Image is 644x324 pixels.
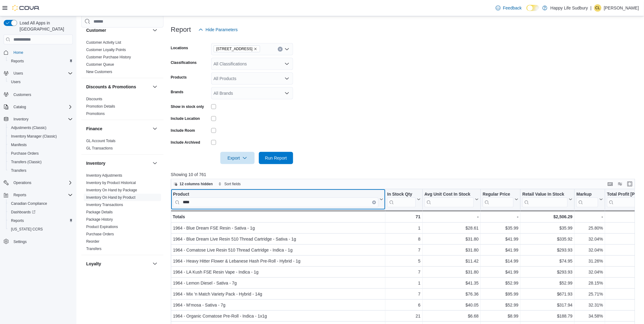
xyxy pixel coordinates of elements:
[11,70,25,77] button: Users
[11,90,73,98] span: Customers
[576,235,603,243] div: 32.04%
[9,150,73,157] span: Purchase Orders
[522,246,572,254] div: $293.93
[522,192,568,207] div: Retail Value In Stock
[9,124,49,131] a: Adjustments (Classic)
[9,150,41,157] a: Purchase Orders
[81,137,164,154] div: Finance
[483,268,518,276] div: $41.99
[11,210,35,215] span: Dashboards
[86,195,135,200] a: Inventory On Hand by Product
[13,193,26,197] span: Reports
[173,192,383,207] button: ProductClear input
[9,133,59,140] a: Inventory Manager (Classic)
[86,104,115,109] span: Promotion Details
[173,213,383,220] div: Totals
[387,224,421,232] div: 1
[173,268,383,276] div: 1964 - LA Kush FSE Resin Vape - Indica - 1g
[527,5,539,11] input: Dark Mode
[11,103,28,111] button: Catalog
[86,239,99,244] a: Reorder
[86,48,126,52] a: Customer Loyalty Points
[86,126,150,132] button: Finance
[173,224,383,232] div: 1964 - Blue Dream FSE Resin - Sativa - 1g
[11,238,29,245] a: Settings
[9,78,73,86] span: Users
[522,224,572,232] div: $35.99
[86,27,150,33] button: Customer
[11,79,20,84] span: Users
[86,203,123,207] a: Inventory Transactions
[11,191,29,199] button: Reports
[424,290,478,298] div: $76.36
[171,26,191,33] h3: Report
[424,268,478,276] div: $31.80
[372,201,376,204] button: Clear input
[6,208,75,216] a: Dashboards
[1,48,75,57] button: Home
[576,224,603,232] div: 25.80%
[576,192,598,207] div: Markup
[387,301,421,309] div: 6
[171,180,215,188] button: 12 columns hidden
[173,312,383,320] div: 1964 - Organic Comatose Pre-Roll - Indica - 1x1g
[224,182,241,186] span: Sort fields
[522,192,568,197] div: Retail Value In Stock
[576,257,603,265] div: 31.26%
[9,57,73,65] span: Reports
[424,213,478,220] div: -
[151,260,159,267] button: Loyalty
[86,160,150,166] button: Inventory
[424,257,478,265] div: $11.42
[11,160,42,164] span: Transfers (Classic)
[13,117,28,122] span: Inventory
[171,140,200,145] label: Include Archived
[9,217,73,224] span: Reports
[86,84,150,90] button: Discounts & Promotions
[607,180,614,188] button: Keyboard shortcuts
[196,24,240,36] button: Hide Parameters
[86,246,101,251] span: Transfers
[522,290,572,298] div: $671.93
[11,179,73,186] span: Operations
[9,158,73,166] span: Transfers (Classic)
[86,247,101,251] a: Transfers
[11,49,26,56] a: Home
[424,192,473,197] div: Avg Unit Cost In Stock
[86,112,105,116] a: Promotions
[86,217,113,222] span: Package History
[11,227,43,232] span: [US_STATE] CCRS
[11,59,24,64] span: Reports
[6,149,75,158] button: Purchase Orders
[86,210,113,215] span: Package Details
[86,111,105,116] span: Promotions
[86,224,118,229] span: Product Expirations
[483,192,513,207] div: Regular Price
[483,312,518,320] div: $8.99
[483,246,518,254] div: $41.99
[81,39,164,78] div: Customer
[171,116,200,121] label: Include Location
[11,151,39,156] span: Purchase Orders
[173,257,383,265] div: 1964 - Heavy Hitter Flower & Lebanese Hash Pre-Roll - Hybrid - 1g
[86,180,136,185] span: Inventory by Product Historical
[13,92,31,97] span: Customers
[81,172,164,255] div: Inventory
[11,103,73,111] span: Catalog
[1,237,75,246] button: Settings
[11,179,34,186] button: Operations
[6,123,75,132] button: Adjustments (Classic)
[151,160,159,167] button: Inventory
[86,138,116,143] span: GL Account Totals
[86,261,101,267] h3: Loyalty
[387,192,416,207] div: In Stock Qty
[11,91,34,98] a: Customers
[86,104,115,109] a: Promotion Details
[9,200,73,207] span: Canadian Compliance
[11,238,73,245] span: Settings
[86,55,131,60] span: Customer Purchase History
[11,125,46,130] span: Adjustments (Classic)
[86,181,136,185] a: Inventory by Product Historical
[259,152,293,164] button: Run Report
[576,290,603,298] div: 25.71%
